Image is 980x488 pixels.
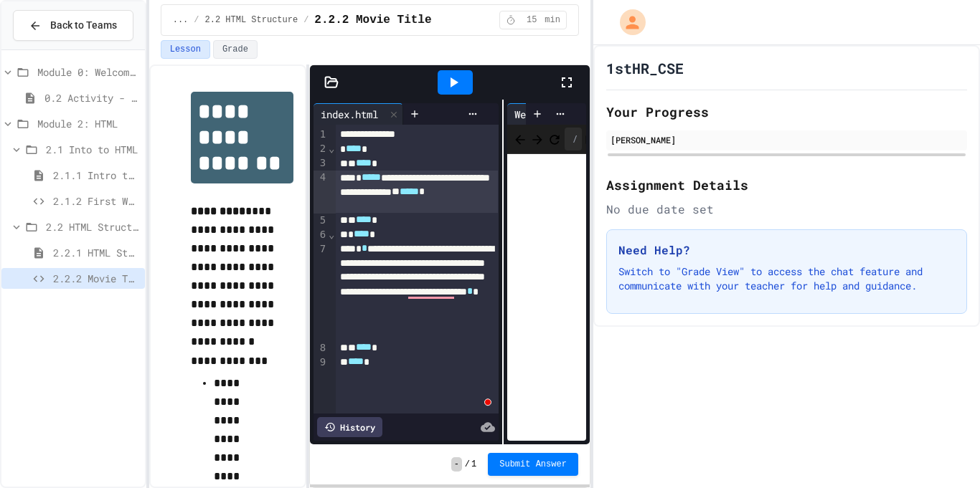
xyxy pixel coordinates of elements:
[618,264,955,293] p: Switch to "Grade View" to access the chat feature and communicate with your teacher for help and ...
[46,142,139,157] span: 2.1 Into to HTML
[53,245,139,260] span: 2.2.1 HTML Structure
[606,175,967,195] h2: Assignment Details
[488,453,578,476] button: Submit Answer
[50,18,117,33] span: Back to Teams
[53,168,139,183] span: 2.1.1 Intro to HTML
[161,40,210,59] button: Lesson
[173,14,189,26] span: ...
[46,219,139,234] span: 2.2 HTML Structure
[37,116,139,131] span: Module 2: HTML
[53,271,139,286] span: 2.2.2 Movie Title
[618,241,955,259] h3: Need Help?
[37,64,139,80] span: Module 0: Welcome to Web Development
[606,58,684,78] h1: 1stHR_CSE
[213,40,258,59] button: Grade
[465,459,470,470] span: /
[606,201,967,218] div: No due date set
[451,457,462,472] span: -
[606,102,967,122] h2: Your Progress
[314,11,431,29] span: 2.2.2 Movie Title
[499,459,567,470] span: Submit Answer
[520,14,543,26] span: 15
[611,133,963,146] div: [PERSON_NAME]
[471,459,476,470] span: 1
[605,6,649,39] div: My Account
[545,14,560,26] span: min
[205,14,298,26] span: 2.2 HTML Structure
[194,14,199,26] span: /
[53,193,139,209] span: 2.1.2 First Webpage
[303,14,308,26] span: /
[13,10,133,41] button: Back to Teams
[44,90,139,105] span: 0.2 Activity - Web Design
